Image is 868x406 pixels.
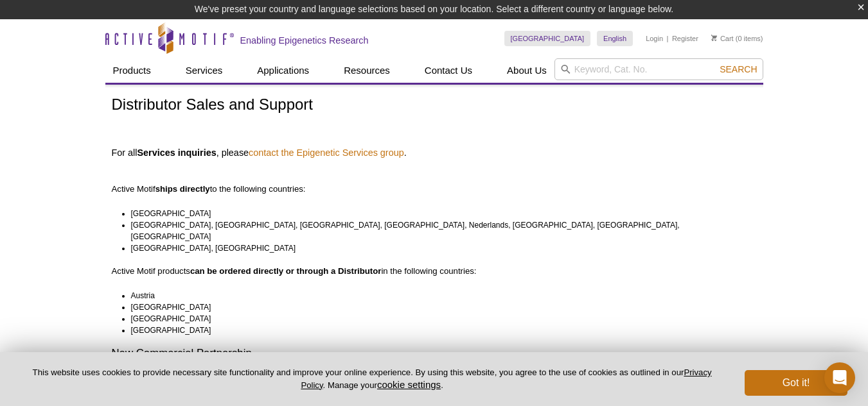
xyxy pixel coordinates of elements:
[301,368,711,389] a: Privacy Policy
[554,58,763,80] input: Keyword, Cat. No.
[646,34,663,43] a: Login
[131,219,745,242] li: [GEOGRAPHIC_DATA], [GEOGRAPHIC_DATA], [GEOGRAPHIC_DATA], [GEOGRAPHIC_DATA], Nederlands, [GEOGRAPH...
[131,242,745,254] li: [GEOGRAPHIC_DATA], [GEOGRAPHIC_DATA]
[112,147,757,158] h4: For all , please .
[711,34,734,43] a: Cart
[720,64,757,74] span: Search
[112,266,757,277] p: Active Motif products in the following countries:
[178,58,231,83] a: Services
[105,58,159,83] a: Products
[504,31,591,46] a: [GEOGRAPHIC_DATA]
[377,379,441,390] button: cookie settings
[112,160,757,195] p: Active Motif to the following countries:
[190,266,382,276] strong: can be ordered directly or through a Distributor
[137,148,216,158] strong: Services inquiries
[112,96,757,115] h1: Distributor Sales and Support
[672,34,698,43] a: Register
[131,290,745,301] li: Austria
[21,367,723,391] p: This website uses cookies to provide necessary site functionality and improve your online experie...
[711,31,763,46] li: (0 items)
[249,147,404,158] a: contact the Epigenetic Services group
[417,58,480,83] a: Contact Us
[711,35,717,41] img: Your Cart
[336,58,398,83] a: Resources
[499,58,554,83] a: About Us
[131,313,745,325] li: [GEOGRAPHIC_DATA]
[112,348,757,359] h2: New Commercial Partnership
[667,31,669,46] li: |
[824,362,855,393] div: Open Intercom Messenger
[155,184,210,194] strong: ships directly
[240,35,369,46] h2: Enabling Epigenetics Research
[745,370,847,396] button: Got it!
[716,63,761,75] button: Search
[131,208,745,219] li: [GEOGRAPHIC_DATA]
[131,325,745,336] li: [GEOGRAPHIC_DATA]
[131,301,745,313] li: [GEOGRAPHIC_DATA]
[249,58,317,83] a: Applications
[597,31,633,46] a: English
